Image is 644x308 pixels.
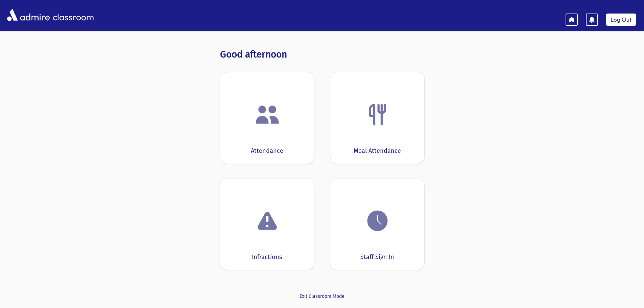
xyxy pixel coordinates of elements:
[220,49,424,60] h3: Good afternoon
[255,209,280,235] img: exclamation.png
[251,146,283,156] div: Attendance
[360,253,394,262] div: Staff Sign In
[252,253,282,262] div: Infractions
[606,14,636,26] a: Log Out
[255,102,280,127] img: users.png
[51,6,94,24] span: classroom
[365,208,390,234] img: clock.png
[365,102,390,127] img: Fork.png
[220,293,424,300] a: Exit Classroom Mode
[354,146,401,156] div: Meal Attendance
[5,7,51,23] img: AdmirePro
